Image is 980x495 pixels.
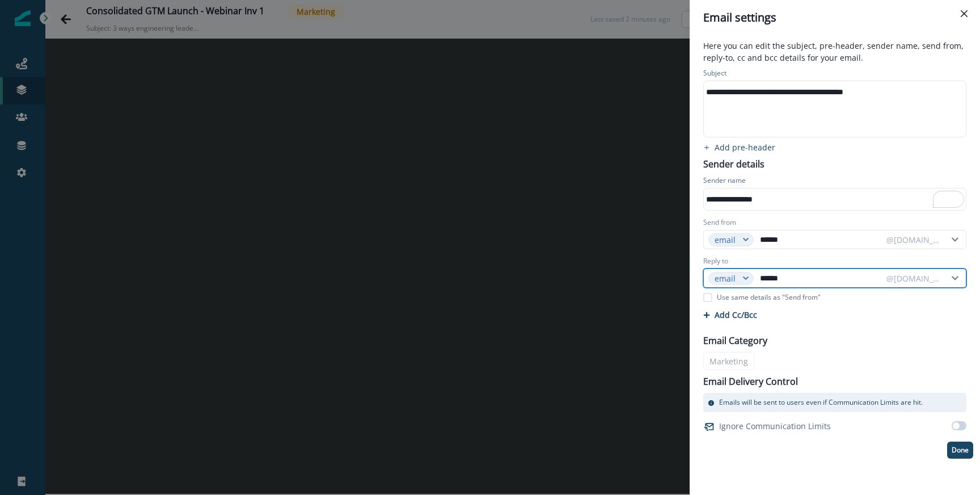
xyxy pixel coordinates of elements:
[696,142,782,153] button: add preheader
[696,155,771,171] p: Sender details
[703,175,746,188] p: Sender name
[955,5,973,23] button: Close
[703,217,736,228] label: Send from
[947,442,973,459] button: Done
[703,256,728,266] label: Reply to
[715,234,737,246] div: email
[886,272,941,284] div: @[DOMAIN_NAME]
[703,334,767,347] p: Email Category
[719,397,923,408] p: Emails will be sent to users even if Communication Limits are hit.
[703,9,966,26] div: Email settings
[703,309,757,320] button: Add Cc/Bcc
[696,40,973,66] p: Here you can edit the subject, pre-header, sender name, send from, reply-to, cc and bcc details f...
[719,420,831,432] p: Ignore Communication Limits
[886,234,941,246] div: @[DOMAIN_NAME]
[715,142,775,153] p: Add pre-header
[703,375,798,388] p: Email Delivery Control
[703,68,726,81] p: Subject
[715,272,737,284] div: email
[704,188,964,210] div: To enrich screen reader interactions, please activate Accessibility in Grammarly extension settings
[717,292,821,303] p: Use same details as "Send from"
[952,446,969,454] p: Done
